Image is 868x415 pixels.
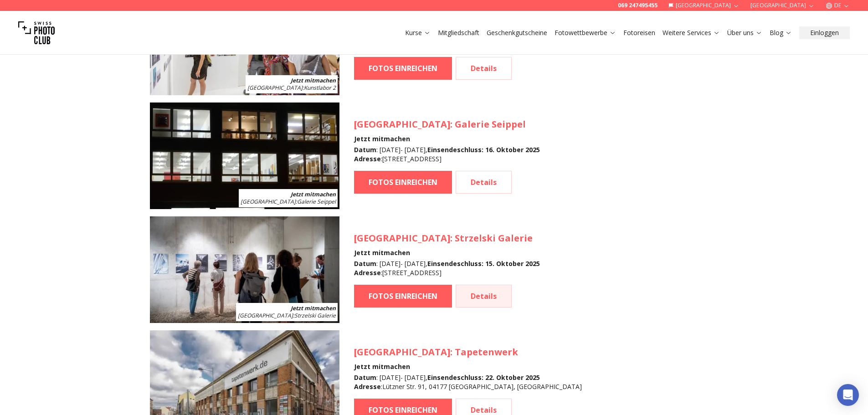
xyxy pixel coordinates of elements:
button: Einloggen [799,26,850,39]
a: Weitere Services [663,28,720,37]
h3: : Tapetenwerk [354,346,582,359]
a: FOTOS EINREICHEN [354,171,452,194]
div: : [DATE] - [DATE] , : [STREET_ADDRESS] [354,145,540,164]
button: Fotoreisen [620,26,659,39]
b: Einsendeschluss : 15. Oktober 2025 [427,259,540,268]
span: [GEOGRAPHIC_DATA] [238,312,293,319]
span: : Galerie Seippel [241,198,336,205]
span: [GEOGRAPHIC_DATA] [241,198,296,205]
h4: Jetzt mitmachen [354,362,582,371]
img: SPC Photo Awards STUTTGART November 2025 [150,216,339,323]
a: Kurse [405,28,431,37]
span: [GEOGRAPHIC_DATA] [354,118,450,130]
b: Einsendeschluss : 22. Oktober 2025 [427,373,540,382]
b: Adresse [354,268,381,277]
h3: : Galerie Seippel [354,118,540,131]
span: [GEOGRAPHIC_DATA] [247,84,303,92]
div: Open Intercom Messenger [837,384,859,406]
b: Jetzt mitmachen [291,190,336,198]
button: Blog [766,26,796,39]
a: Geschenkgutscheine [487,28,547,37]
button: Kurse [401,26,434,39]
span: [GEOGRAPHIC_DATA] [354,346,450,358]
b: Datum [354,145,376,154]
h4: Jetzt mitmachen [354,134,540,143]
a: Details [456,171,512,194]
button: Über uns [724,26,766,39]
b: Datum [354,259,376,268]
b: Jetzt mitmachen [291,77,336,84]
a: 069 247495455 [618,2,657,9]
a: FOTOS EINREICHEN [354,57,452,80]
b: Datum [354,373,376,382]
span: [GEOGRAPHIC_DATA] [354,232,450,244]
a: Fotoreisen [623,28,655,37]
button: Mitgliedschaft [434,26,483,39]
span: : Strzelski Galerie [238,312,336,319]
div: : [DATE] - [DATE] , : [STREET_ADDRESS] [354,259,540,277]
a: Details [456,285,512,307]
a: Mitgliedschaft [438,28,479,37]
img: SPC Photo Awards KÖLN November 2025 [150,102,339,209]
span: : Kunstlabor 2 [247,84,336,92]
b: Adresse [354,154,381,163]
button: Geschenkgutscheine [483,26,551,39]
a: Fotowettbewerbe [555,28,616,37]
b: Einsendeschluss : 16. Oktober 2025 [427,145,540,154]
h4: Jetzt mitmachen [354,248,540,257]
a: Blog [770,28,792,37]
div: : [DATE] - [DATE] , : Lützner Str. 91, 04177 [GEOGRAPHIC_DATA], [GEOGRAPHIC_DATA] [354,373,582,391]
img: Swiss photo club [18,15,55,51]
button: Weitere Services [659,26,724,39]
button: Fotowettbewerbe [551,26,620,39]
a: FOTOS EINREICHEN [354,285,452,307]
a: Über uns [727,28,762,37]
h3: : Strzelski Galerie [354,232,540,245]
a: Details [456,57,512,80]
b: Jetzt mitmachen [291,304,336,312]
b: Adresse [354,382,381,391]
